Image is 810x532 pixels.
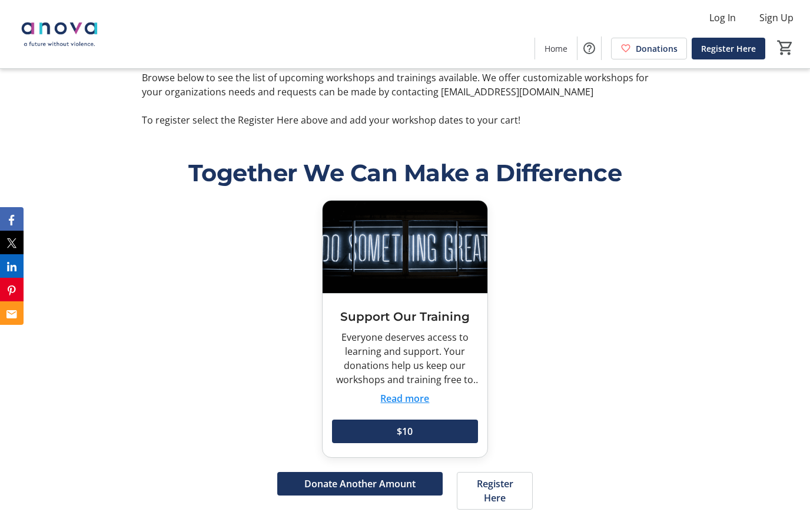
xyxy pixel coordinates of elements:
[700,8,745,27] button: Log In
[750,8,803,27] button: Sign Up
[142,113,668,127] p: To register select the Register Here above and add your workshop dates to your cart!
[332,420,478,443] button: $10
[545,42,567,55] span: Home
[709,11,736,25] span: Log In
[457,472,533,510] button: Register Here
[692,38,765,59] a: Register Here
[323,201,487,293] img: Support Our Training
[397,424,413,438] span: $10
[380,391,429,405] button: Read more
[535,38,577,59] a: Home
[636,42,678,55] span: Donations
[7,5,112,64] img: Anova: A Future Without Violence's Logo
[332,330,478,387] div: Everyone deserves access to learning and support. Your donations help us keep our workshops and t...
[332,308,478,325] h3: Support Our Training
[277,472,443,496] button: Donate Another Amount
[142,155,668,191] div: Together We Can Make a Difference
[611,38,687,59] a: Donations
[577,36,601,60] button: Help
[304,477,416,491] span: Donate Another Amount
[775,37,796,58] button: Cart
[759,11,794,25] span: Sign Up
[471,477,519,505] span: Register Here
[142,71,668,99] p: Browse below to see the list of upcoming workshops and trainings available. We offer customizable...
[701,42,756,55] span: Register Here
